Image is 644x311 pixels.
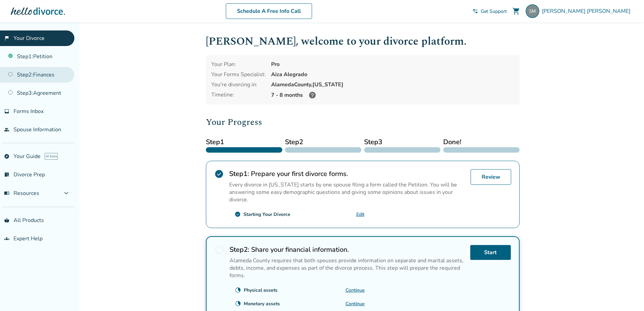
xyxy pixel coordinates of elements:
div: Your Plan: [211,61,266,68]
span: explore [4,154,9,159]
h2: Your Progress [206,115,520,129]
span: Step 3 [364,137,440,147]
div: You're divorcing in: [211,81,266,88]
span: Resources [4,190,39,197]
span: expand_more [62,189,70,197]
a: Review [471,169,511,185]
img: stacy_morales@hotmail.com [526,4,539,18]
span: Done! [443,137,520,147]
span: flag_2 [4,36,9,41]
span: inbox [4,109,9,114]
p: Every divorce in [US_STATE] starts by one spouse filing a form called the Petition. You will be a... [229,181,465,203]
span: check_circle [235,211,241,217]
span: shopping_basket [4,218,9,223]
span: clock_loader_40 [235,287,241,293]
h2: Share your financial information. [230,245,465,254]
p: Alameda County requires that both spouses provide information on separate and marital assets, deb... [230,257,465,279]
iframe: Chat Widget [610,279,644,311]
span: Step 1 [206,137,282,147]
strong: Step 2 : [230,245,249,254]
a: Continue [345,301,365,307]
span: list_alt_check [4,172,9,177]
span: Forms Inbox [14,108,44,115]
div: Timeline: [211,91,266,99]
a: Start [470,245,511,260]
div: Starting Your Divorce [243,211,290,218]
strong: Step 1 : [229,169,249,178]
h2: Prepare your first divorce forms. [229,169,465,178]
span: people [4,127,9,132]
div: Physical assets [244,287,278,293]
div: 7 - 8 months [271,91,514,99]
span: [PERSON_NAME] [PERSON_NAME] [542,7,633,15]
h1: [PERSON_NAME] , welcome to your divorce platform. [206,33,520,50]
div: Aiza Alegrado [271,71,514,78]
span: radio_button_unchecked [215,245,224,254]
span: phone_in_talk [473,8,478,14]
div: Pro [271,61,514,68]
a: Edit [356,211,364,218]
span: groups [4,236,9,241]
span: check_circle [214,169,224,179]
span: Step 2 [285,137,361,147]
span: menu_book [4,191,9,196]
a: Schedule A Free Info Call [226,3,312,19]
span: clock_loader_40 [235,301,241,307]
span: shopping_cart [512,7,520,15]
div: Alameda County, [US_STATE] [271,81,514,88]
div: Monetary assets [244,301,280,307]
span: AI beta [45,153,58,160]
a: Continue [345,287,365,293]
div: Your Forms Specialist: [211,71,266,78]
a: phone_in_talkGet Support [473,8,507,15]
span: Get Support [481,8,507,15]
